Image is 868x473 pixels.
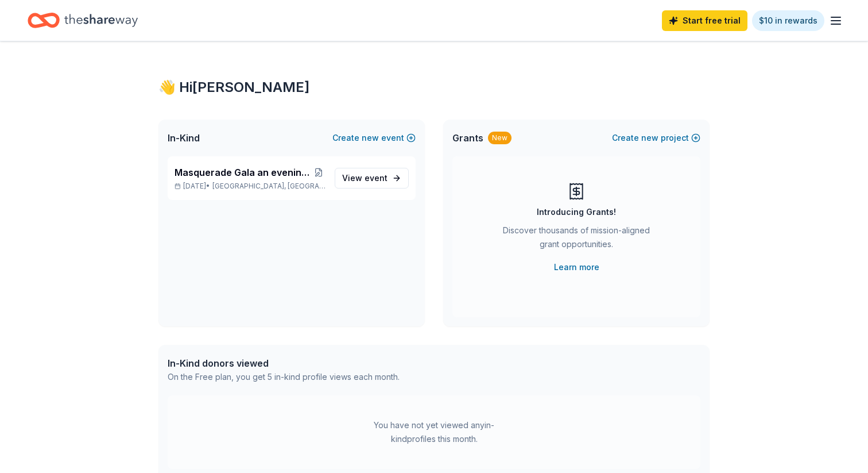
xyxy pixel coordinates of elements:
div: 👋 Hi [PERSON_NAME] [158,78,710,97]
p: [DATE] • [175,182,325,191]
span: View [342,171,387,185]
div: On the Free plan, you get 5 in-kind profile views each month. [168,370,400,384]
a: Home [28,7,138,34]
a: Learn more [554,260,599,274]
div: Introducing Grants! [537,205,616,219]
span: new [641,131,658,145]
button: Createnewproject [612,131,700,145]
a: Start free trial [662,10,747,31]
span: [GEOGRAPHIC_DATA], [GEOGRAPHIC_DATA] [212,182,325,191]
a: View event [335,168,409,189]
div: New [488,132,511,144]
button: Createnewevent [332,131,416,145]
span: Grants [452,131,483,145]
div: Discover thousands of mission-aligned grant opportunities. [498,224,654,256]
div: You have not yet viewed any in-kind profiles this month. [362,418,506,446]
span: In-Kind [168,131,200,145]
span: new [362,131,379,145]
span: Masquerade Gala an evening of mystery and impact [175,166,312,179]
span: event [365,173,387,183]
div: In-Kind donors viewed [168,356,400,370]
a: $10 in rewards [752,10,824,31]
